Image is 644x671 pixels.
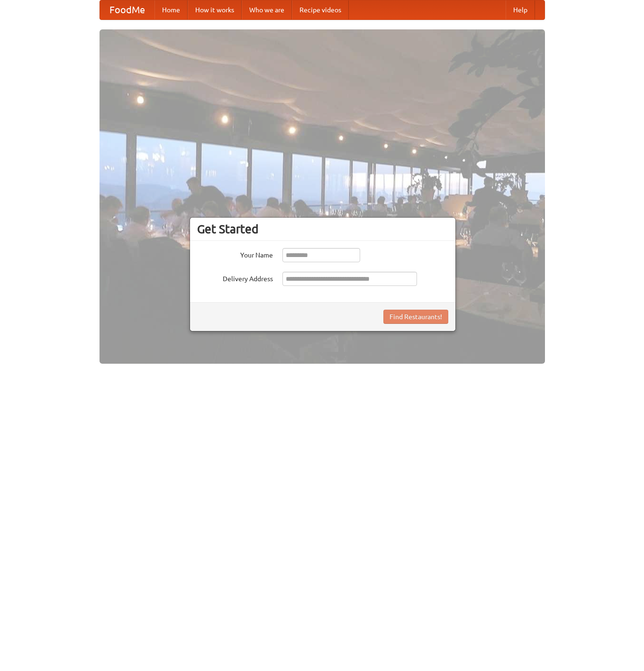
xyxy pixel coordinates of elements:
[197,272,273,284] label: Delivery Address
[197,222,448,236] h3: Get Started
[292,0,349,19] a: Recipe videos
[506,0,535,19] a: Help
[197,248,273,260] label: Your Name
[154,0,188,19] a: Home
[242,0,292,19] a: Who we are
[188,0,242,19] a: How it works
[383,310,448,324] button: Find Restaurants!
[100,0,154,19] a: FoodMe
